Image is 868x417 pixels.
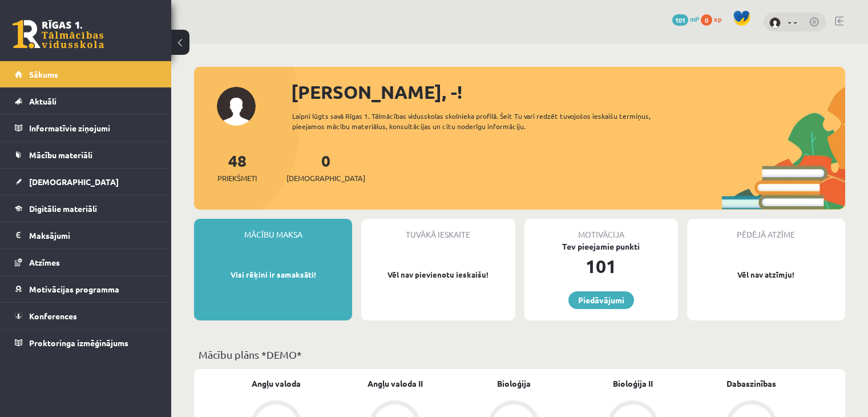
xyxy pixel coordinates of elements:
a: [DEMOGRAPHIC_DATA] [15,169,157,195]
a: Maksājumi [15,222,157,248]
span: Priekšmeti [217,173,257,184]
span: [DEMOGRAPHIC_DATA] [286,173,365,184]
a: Angļu valoda II [368,378,423,390]
span: mP [690,14,699,23]
a: 48Priekšmeti [217,150,257,184]
span: Sākums [29,69,58,79]
a: Bioloģija [497,378,531,390]
a: Aktuāli [15,88,157,114]
a: Informatīvie ziņojumi [15,115,157,141]
span: Proktoringa izmēģinājums [29,338,128,348]
p: Mācību plāns *DEMO* [199,347,841,362]
a: 0 xp [701,14,727,23]
span: xp [714,14,721,23]
span: Motivācijas programma [29,284,119,294]
div: Mācību maksa [194,219,352,240]
div: 101 [524,252,678,280]
a: Angļu valoda [252,378,301,390]
div: Tuvākā ieskaite [361,219,515,240]
span: Aktuāli [29,96,56,106]
p: Vēl nav atzīmju! [693,269,839,280]
img: - - [769,17,781,29]
a: Atzīmes [15,249,157,275]
legend: Informatīvie ziņojumi [29,115,157,141]
p: Vēl nav pievienotu ieskaišu! [367,269,509,280]
legend: Maksājumi [29,222,157,248]
span: Digitālie materiāli [29,203,97,214]
p: Visi rēķini ir samaksāti! [200,269,346,280]
div: Motivācija [524,219,678,240]
span: Konferences [29,311,77,321]
span: Atzīmes [29,257,60,267]
a: Digitālie materiāli [15,195,157,222]
span: [DEMOGRAPHIC_DATA] [29,177,119,187]
a: Dabaszinības [726,378,776,390]
div: Pēdējā atzīme [687,219,845,240]
a: Proktoringa izmēģinājums [15,330,157,356]
a: Mācību materiāli [15,142,157,168]
span: 0 [701,14,712,26]
div: [PERSON_NAME], -! [291,78,845,106]
a: Bioloģija II [613,378,653,390]
a: 0[DEMOGRAPHIC_DATA] [286,150,365,184]
a: 101 mP [672,14,699,23]
span: 101 [672,14,688,26]
a: Rīgas 1. Tālmācības vidusskola [13,20,104,49]
span: Mācību materiāli [29,150,92,160]
div: Laipni lūgts savā Rīgas 1. Tālmācības vidusskolas skolnieka profilā. Šeit Tu vari redzēt tuvojošo... [292,111,683,131]
a: Motivācijas programma [15,276,157,302]
div: Tev pieejamie punkti [524,240,678,252]
a: Piedāvājumi [568,291,634,309]
a: Konferences [15,303,157,329]
a: Sākums [15,61,157,87]
a: - - [788,16,797,27]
